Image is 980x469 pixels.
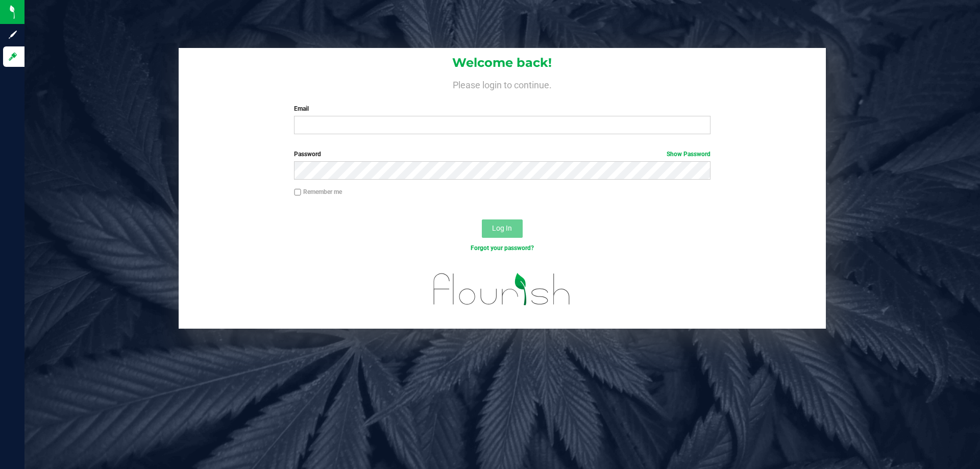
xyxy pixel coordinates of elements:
[492,224,512,232] span: Log In
[667,151,710,158] a: Show Password
[294,151,321,158] span: Password
[294,187,342,196] label: Remember me
[421,263,583,315] img: flourish_logo.svg
[471,244,534,252] a: Forgot your password?
[179,78,826,90] h4: Please login to continue.
[294,104,710,113] label: Email
[8,30,18,40] inline-svg: Sign up
[482,219,523,238] button: Log In
[8,52,18,62] inline-svg: Log in
[294,189,301,196] input: Remember me
[179,56,826,69] h1: Welcome back!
